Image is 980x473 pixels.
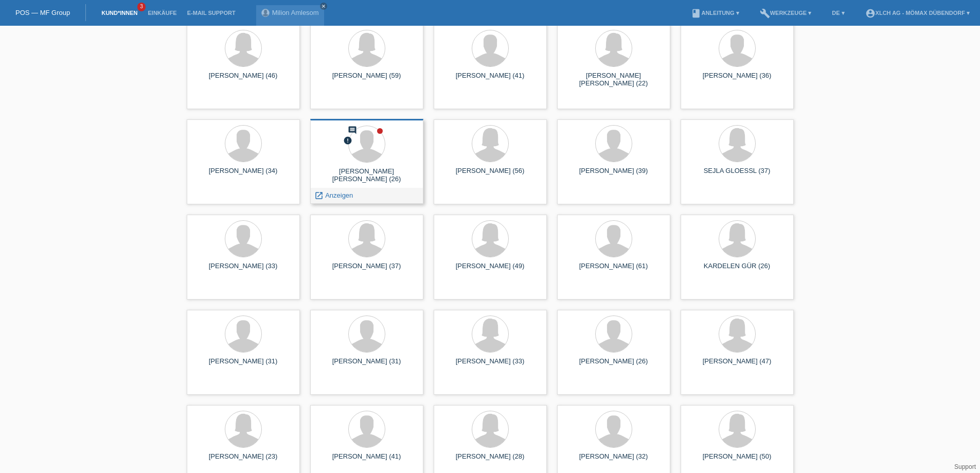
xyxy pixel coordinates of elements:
div: [PERSON_NAME] (28) [442,452,539,469]
div: [PERSON_NAME] (36) [689,72,786,88]
a: Einkäufe [142,10,182,16]
div: [PERSON_NAME] (61) [565,262,662,278]
div: [PERSON_NAME] [PERSON_NAME] (22) [565,72,662,88]
div: [PERSON_NAME] (50) [689,452,786,469]
div: [PERSON_NAME] (32) [565,452,662,469]
div: Neuer Kommentar [348,126,357,136]
div: [PERSON_NAME] (23) [195,452,292,469]
i: close [321,4,326,9]
a: buildWerkzeuge ▾ [755,10,817,16]
div: [PERSON_NAME] (47) [689,357,786,374]
div: [PERSON_NAME] (34) [195,167,292,183]
a: E-Mail Support [182,10,241,16]
div: [PERSON_NAME] (31) [318,357,415,374]
div: [PERSON_NAME] (41) [442,72,539,88]
span: 3 [137,3,146,11]
div: [PERSON_NAME] (37) [318,262,415,278]
a: DE ▾ [827,10,849,16]
a: bookAnleitung ▾ [686,10,744,16]
i: build [760,8,770,19]
div: [PERSON_NAME] (41) [318,452,415,469]
a: Milion Amlesom [272,9,319,16]
i: book [691,8,701,19]
i: account_circle [865,8,876,19]
div: [PERSON_NAME] (56) [442,167,539,183]
div: Zurückgewiesen [343,136,352,147]
div: [PERSON_NAME] (31) [195,357,292,374]
div: [PERSON_NAME] (59) [318,72,415,88]
div: [PERSON_NAME] [PERSON_NAME] (26) [318,167,415,184]
a: close [320,3,327,10]
i: comment [348,126,357,135]
div: [PERSON_NAME] (26) [565,357,662,374]
div: [PERSON_NAME] (39) [565,167,662,183]
i: launch [314,191,324,200]
a: account_circleXLCH AG - Mömax Dübendorf ▾ [860,10,975,16]
div: [PERSON_NAME] (49) [442,262,539,278]
a: Kund*innen [96,10,142,16]
div: [PERSON_NAME] (33) [442,357,539,374]
i: error [343,136,352,145]
div: SEJLA GLOESSL (37) [689,167,786,183]
div: KARDELEN GÜR (26) [689,262,786,278]
div: [PERSON_NAME] (33) [195,262,292,278]
a: POS — MF Group [15,9,70,16]
div: [PERSON_NAME] (46) [195,72,292,88]
a: Support [954,463,976,470]
span: Anzeigen [325,191,353,199]
a: launch Anzeigen [314,191,353,199]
